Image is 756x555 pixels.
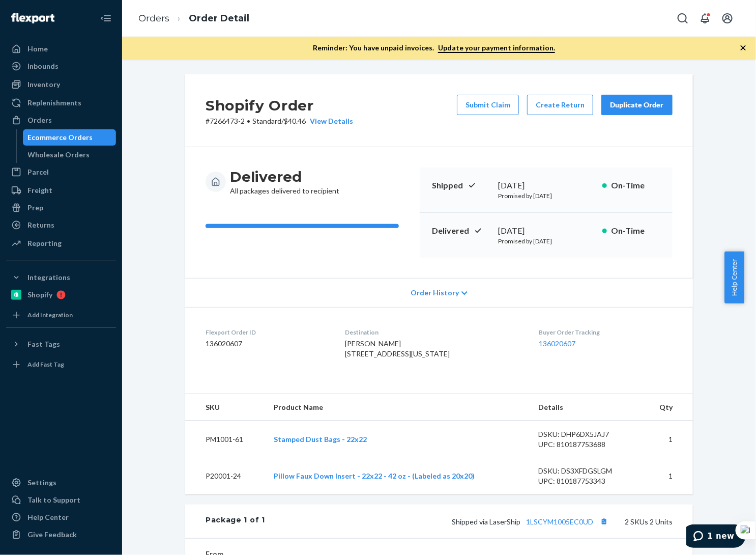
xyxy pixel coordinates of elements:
a: Stamped Dust Bags - 22x22 [274,435,367,443]
div: Add Integration [27,311,73,319]
a: Replenishments [6,95,116,111]
div: Fast Tags [27,339,60,349]
a: Update your payment information. [438,43,555,53]
a: Pillow Faux Down Insert - 22x22 - 42 oz - (Labeled as 20x20) [274,471,475,480]
a: Reporting [6,235,116,252]
div: Inventory [27,79,60,90]
button: Copy tracking number [597,515,610,528]
img: Flexport logo [11,13,54,23]
a: Orders [6,112,116,128]
a: Ecommerce Orders [23,129,117,146]
a: Returns [6,217,116,233]
div: Replenishments [27,98,81,108]
button: Fast Tags [6,336,116,352]
div: DSKU: DS3XFDGSLGM [539,466,634,476]
div: DSKU: DHP6DX5JAJ7 [539,429,634,439]
div: All packages delivered to recipient [230,168,339,196]
p: # 7266473-2 / $40.46 [206,116,353,126]
p: Reminder: You have unpaid invoices. [313,43,555,53]
a: Order Detail [189,13,249,24]
div: Help Center [27,512,69,522]
a: Freight [6,182,116,199]
ol: breadcrumbs [130,4,257,34]
a: 136020607 [539,339,575,348]
th: Details [531,394,643,421]
div: [DATE] [498,180,594,191]
th: Qty [642,394,693,421]
td: 1 [642,458,693,494]
div: Give Feedback [27,530,77,540]
div: [DATE] [498,225,594,237]
div: Add Fast Tag [27,360,64,369]
div: Ecommerce Orders [28,132,93,143]
a: Prep [6,200,116,216]
div: 2 SKUs 2 Units [265,515,673,528]
div: Parcel [27,167,49,177]
a: Shopify [6,287,116,303]
button: Submit Claim [457,95,519,115]
a: Inventory [6,76,116,93]
button: Open notifications [695,8,715,29]
a: 1LSCYM1005EC0UD [526,517,593,526]
div: Wholesale Orders [28,150,90,160]
p: Shipped [432,180,490,191]
button: Duplicate Order [601,95,673,115]
a: Help Center [6,509,116,525]
th: SKU [185,394,266,421]
a: Add Integration [6,307,116,323]
div: Prep [27,203,43,213]
td: PM1001-61 [185,421,266,458]
div: Shopify [27,290,52,300]
button: Close Navigation [96,8,116,29]
h3: Delivered [230,168,339,186]
div: Duplicate Order [610,100,664,110]
div: UPC: 810187753688 [539,439,634,450]
dt: Flexport Order ID [206,328,329,337]
span: Order History [411,288,459,298]
div: Settings [27,478,56,488]
div: Reporting [27,238,62,248]
span: • [247,117,250,125]
dt: Buyer Order Tracking [539,328,673,337]
div: Inbounds [27,61,59,71]
a: Parcel [6,164,116,180]
div: Integrations [27,272,70,283]
div: Package 1 of 1 [206,515,265,528]
a: Wholesale Orders [23,147,117,163]
div: Freight [27,185,52,196]
span: Standard [252,117,281,125]
div: Talk to Support [27,495,80,505]
button: Integrations [6,269,116,286]
dd: 136020607 [206,339,329,349]
button: Help Center [724,252,744,303]
div: Home [27,44,48,54]
button: Create Return [527,95,593,115]
a: Inbounds [6,58,116,74]
div: UPC: 810187753343 [539,476,634,486]
span: Shipped via LaserShip [452,517,610,526]
button: Open account menu [717,8,738,29]
a: Orders [138,13,169,24]
span: [PERSON_NAME] [STREET_ADDRESS][US_STATE] [345,339,450,358]
p: On-Time [611,180,660,191]
td: 1 [642,421,693,458]
td: P20001-24 [185,458,266,494]
p: Promised by [DATE] [498,191,594,200]
iframe: Opens a widget where you can chat to one of our agents [686,524,746,550]
h2: Shopify Order [206,95,353,116]
div: Orders [27,115,52,125]
dt: Destination [345,328,522,337]
p: Promised by [DATE] [498,237,594,245]
button: Talk to Support [6,492,116,508]
a: Home [6,41,116,57]
button: View Details [306,116,353,126]
button: Give Feedback [6,526,116,543]
a: Add Fast Tag [6,356,116,373]
div: Returns [27,220,54,230]
p: On-Time [611,225,660,237]
p: Delivered [432,225,490,237]
button: Open Search Box [673,8,693,29]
